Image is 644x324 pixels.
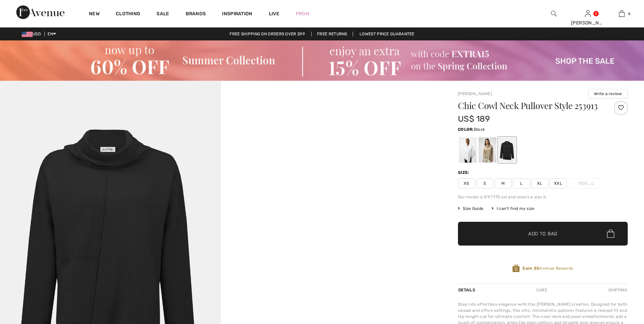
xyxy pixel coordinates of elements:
[619,10,625,18] img: My Bag
[522,266,539,271] strong: Earn 35
[458,178,475,188] span: XS
[476,178,493,188] span: S
[22,32,33,37] img: US Dollar
[498,137,516,163] div: Black
[531,284,553,296] div: Care
[458,194,628,200] div: Our model is 5'9"/175 cm and wears a size 6.
[458,222,628,246] button: Add to Bag
[222,11,252,18] span: Inspiration
[551,10,557,18] img: search the website
[607,284,628,296] div: Shipping
[458,205,483,212] span: Size Guide
[550,178,567,188] span: XXL
[479,137,496,163] div: Oatmeal Melange
[22,32,43,36] span: USD
[458,169,471,176] div: Size:
[513,178,530,188] span: L
[568,178,605,188] span: XXXL
[459,137,477,163] div: Vanilla 30
[571,19,604,26] div: [PERSON_NAME]
[531,178,548,188] span: XL
[528,230,557,237] span: Add to Bag
[458,91,492,96] a: [PERSON_NAME]
[605,10,638,18] a: 6
[492,205,534,212] div: I can't find my size
[458,114,490,124] span: US$ 189
[354,32,420,36] a: Lowest Price Guarantee
[512,264,520,273] img: Avenue Rewards
[296,10,309,17] a: Prom
[607,229,614,238] img: Bag.svg
[269,10,279,17] a: Live
[458,284,477,296] div: Details
[458,101,600,110] h1: Chic Cowl Neck Pullover Style 253913
[628,11,630,17] span: 6
[591,182,594,185] img: ring-m.svg
[157,11,169,18] a: Sale
[89,11,99,18] a: New
[224,32,310,36] a: Free shipping on orders over $99
[221,81,442,191] video: Your browser does not support the video tag.
[16,5,65,19] img: 1ère Avenue
[495,178,512,188] span: M
[585,10,591,18] img: My Info
[48,32,56,36] span: EN
[522,265,573,271] span: Avenue Rewards
[186,11,206,18] a: Brands
[458,127,474,132] span: Color:
[116,11,140,18] a: Clothing
[588,89,628,98] button: Write a review
[585,10,591,17] a: Sign In
[311,32,353,36] a: Free Returns
[474,127,485,132] span: Black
